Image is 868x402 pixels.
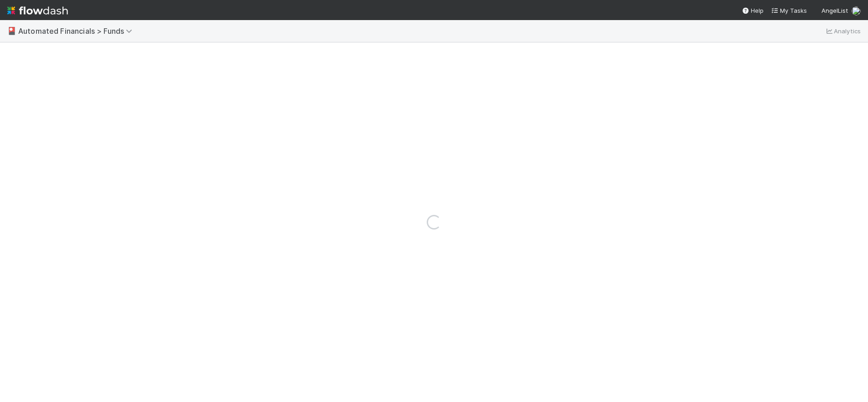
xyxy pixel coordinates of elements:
[771,7,807,14] span: My Tasks
[825,26,861,37] a: Analytics
[742,6,764,15] div: Help
[852,6,861,16] img: avatar_5ff1a016-d0ce-496a-bfbe-ad3802c4d8a0.png
[18,26,137,36] span: Automated Financials > Funds
[821,7,848,14] span: AngelList
[7,3,68,18] img: logo-inverted-e16ddd16eac7371096b0.svg
[7,27,16,35] span: 🎴
[771,6,807,15] a: My Tasks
